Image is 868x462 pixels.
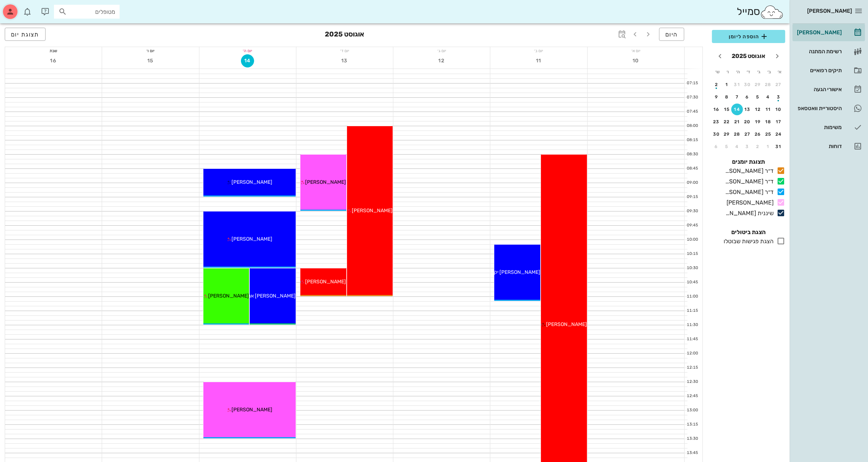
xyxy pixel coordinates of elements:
div: 28 [763,82,774,87]
div: 09:15 [685,194,700,200]
div: דוחות [795,143,842,149]
div: 11 [763,107,774,112]
div: 16 [711,107,722,112]
div: 11:00 [685,294,700,300]
img: SmileCloud logo [760,5,784,19]
div: 2 [752,144,764,149]
button: 28 [731,128,743,140]
div: 10:30 [685,265,700,271]
span: 15 [144,58,157,64]
div: יום א׳ [588,47,684,54]
div: 13:45 [685,450,700,456]
span: [PERSON_NAME] [231,236,272,242]
button: 10 [629,54,642,67]
th: ה׳ [733,66,743,78]
button: 4 [731,141,743,152]
span: [PERSON_NAME] אנדריאסי [234,293,296,299]
span: תצוגת יום [11,31,39,38]
div: 11:30 [685,322,700,328]
button: 17 [773,116,785,128]
button: חודש הבא [713,50,727,63]
a: תיקים רפואיים [793,62,865,79]
div: 09:30 [685,208,700,214]
button: 4 [763,91,774,103]
button: 2 [711,79,722,90]
button: הוספה ליומן [712,30,785,43]
h3: אוגוסט 2025 [325,28,364,42]
button: 20 [742,116,754,128]
button: 19 [752,116,764,128]
button: 7 [731,91,743,103]
div: שיננית [PERSON_NAME] [722,209,774,218]
button: 21 [731,116,743,128]
div: 10:15 [685,251,700,257]
button: 16 [47,54,60,67]
th: ג׳ [754,66,764,78]
button: 25 [763,128,774,140]
th: ב׳ [764,66,774,78]
div: 6 [742,94,754,100]
div: יום ד׳ [296,47,393,54]
h4: תצוגת יומנים [712,158,785,166]
div: 31 [731,82,743,87]
button: 24 [773,128,785,140]
button: 13 [338,54,351,67]
button: 2 [752,141,764,152]
button: 30 [742,79,754,90]
div: 12 [752,107,764,112]
button: היום [659,28,684,41]
button: 14 [241,54,254,67]
div: הצגת פגישות שבוטלו [721,237,774,246]
button: תצוגת יום [5,28,46,41]
div: 27 [773,82,785,87]
button: 29 [721,128,733,140]
div: 29 [752,82,764,87]
div: 4 [731,144,743,149]
div: רשימת המתנה [795,48,842,54]
div: 09:45 [685,222,700,229]
div: היסטוריית וואטסאפ [795,105,842,111]
div: 22 [721,119,733,124]
div: 08:00 [685,123,700,129]
div: 19 [752,119,764,124]
button: 15 [721,104,733,115]
div: 25 [763,132,774,137]
span: 16 [47,58,60,64]
div: 9 [711,94,722,100]
div: 10:45 [685,279,700,286]
span: 14 [241,58,254,64]
button: 12 [752,104,764,115]
button: 10 [773,104,785,115]
div: 11:45 [685,336,700,342]
span: [PERSON_NAME] [546,321,587,327]
div: 13:15 [685,422,700,428]
div: 08:15 [685,137,700,143]
a: [PERSON_NAME] [793,24,865,41]
button: 11 [763,104,774,115]
th: ד׳ [744,66,753,78]
div: 08:45 [685,166,700,172]
div: 09:00 [685,180,700,186]
button: 11 [532,54,545,67]
button: 12 [435,54,448,67]
div: 30 [742,82,754,87]
h4: הצגת ביטולים [712,228,785,237]
div: 23 [711,119,722,124]
span: הוספה ליומן [718,32,779,41]
button: 27 [742,128,754,140]
a: היסטוריית וואטסאפ [793,100,865,117]
button: 29 [752,79,764,90]
button: 5 [752,91,764,103]
div: 13:30 [685,436,700,442]
button: 16 [711,104,722,115]
button: 6 [742,91,754,103]
div: 28 [731,132,743,137]
button: 5 [721,141,733,152]
div: 8 [721,94,733,100]
span: [PERSON_NAME] [231,179,272,185]
div: 1 [763,144,774,149]
span: [PERSON_NAME] [352,207,393,214]
button: 1 [721,79,733,90]
button: חודש שעבר [771,50,784,63]
div: סמייל [737,4,784,20]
